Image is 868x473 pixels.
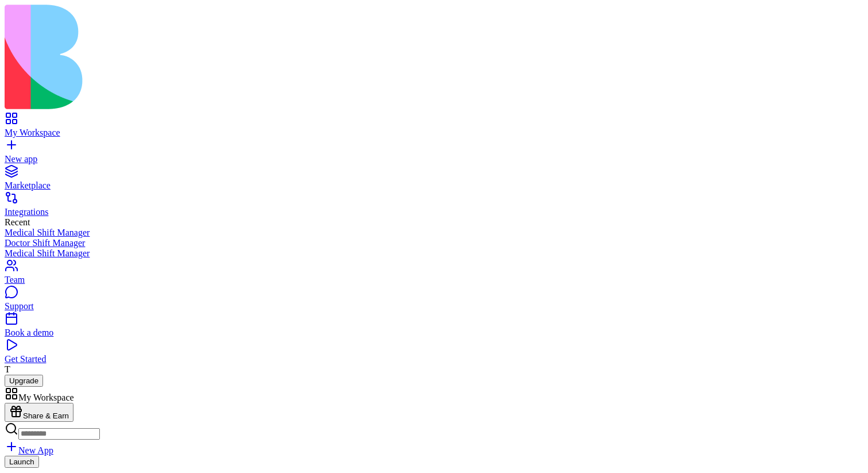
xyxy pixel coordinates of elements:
a: Team [5,264,863,285]
span: Recent [5,217,30,227]
a: Doctor Shift Manager [5,238,863,248]
a: Medical Shift Manager [5,228,863,238]
span: Share & Earn [23,412,69,420]
button: Upgrade [5,375,43,387]
a: Upgrade [5,375,43,385]
div: Support [5,301,863,312]
a: Marketplace [5,170,863,191]
a: Book a demo [5,317,863,338]
a: My Workspace [5,117,863,138]
a: New App [5,445,53,455]
button: Share & Earn [5,403,73,422]
a: New app [5,144,863,164]
img: logo [5,5,466,109]
a: Get Started [5,344,863,364]
div: Team [5,275,863,285]
span: My Workspace [18,393,74,402]
div: Integrations [5,207,863,217]
div: New app [5,154,863,164]
a: Integrations [5,197,863,217]
span: T [5,364,10,374]
button: Launch [5,456,39,468]
div: Get Started [5,354,863,364]
div: My Workspace [5,128,863,138]
div: Marketplace [5,180,863,191]
div: Book a demo [5,328,863,338]
a: Medical Shift Manager [5,248,863,259]
a: Support [5,291,863,312]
